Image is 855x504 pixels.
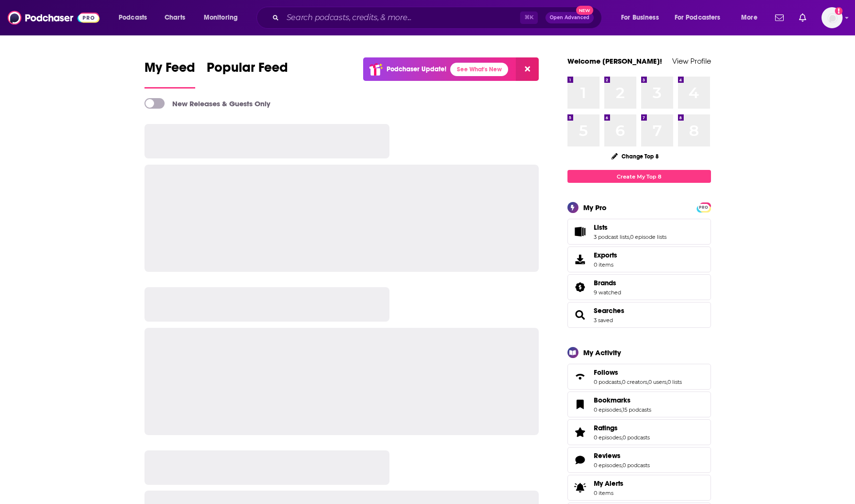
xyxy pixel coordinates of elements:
span: Bookmarks [594,396,631,404]
button: open menu [668,10,734,25]
span: PRO [698,204,710,211]
span: Follows [567,364,711,390]
img: Podchaser - Follow, Share and Rate Podcasts [8,9,100,27]
span: Podcasts [119,11,147,24]
div: My Pro [583,203,607,212]
a: Show notifications dropdown [771,10,788,26]
a: View Profile [672,56,711,66]
a: 0 episodes [594,462,622,469]
span: Exports [594,251,617,259]
span: Popular Feed [207,59,288,81]
span: Follows [594,368,618,377]
span: For Business [621,11,659,24]
a: Lists [594,223,666,232]
a: 0 episodes [594,406,622,413]
a: Follows [594,368,682,377]
a: Charts [158,10,191,25]
button: Show profile menu [822,7,843,28]
span: , [621,379,622,385]
a: PRO [698,203,710,211]
span: Charts [165,11,185,24]
span: , [622,406,622,413]
span: My Alerts [594,479,623,488]
a: 0 podcasts [594,379,621,385]
a: Lists [571,225,590,238]
a: Exports [567,246,711,272]
span: Brands [567,274,711,300]
a: New Releases & Guests Only [144,98,270,109]
span: New [576,6,593,15]
button: Change Top 8 [606,150,665,162]
span: , [666,379,667,385]
span: Reviews [594,451,621,460]
a: My Feed [144,59,195,89]
a: Ratings [571,426,590,439]
span: Bookmarks [567,392,711,417]
a: Searches [571,308,590,322]
button: Open AdvancedNew [545,12,594,23]
a: 0 creators [622,379,647,385]
span: Brands [594,279,616,287]
a: Searches [594,306,624,315]
a: Bookmarks [594,396,651,404]
svg: Add a profile image [835,7,843,15]
button: open menu [734,10,769,25]
span: ⌘ K [520,11,538,24]
span: My Feed [144,59,195,81]
span: Lists [567,219,711,245]
a: 0 users [648,379,666,385]
span: Ratings [567,419,711,445]
a: 0 podcasts [622,462,650,469]
span: 0 items [594,490,623,496]
a: Bookmarks [571,398,590,411]
span: Reviews [567,447,711,473]
a: 0 podcasts [622,434,650,441]
a: Brands [594,279,621,287]
a: My Alerts [567,475,711,501]
a: 3 saved [594,317,613,324]
a: 0 episodes [594,434,622,441]
input: Search podcasts, credits, & more... [283,10,520,25]
a: See What's New [450,63,508,76]
span: Searches [567,302,711,328]
a: Create My Top 8 [567,170,711,183]
span: , [622,434,622,441]
a: Popular Feed [207,59,288,89]
span: My Alerts [571,481,590,494]
a: 3 podcast lists [594,234,629,240]
span: Logged in as azatarain [822,7,843,28]
span: Ratings [594,424,618,432]
span: More [741,11,757,24]
span: , [622,462,622,469]
a: Reviews [571,453,590,467]
div: My Activity [583,348,621,357]
img: User Profile [822,7,843,28]
a: 0 episode lists [630,234,666,240]
a: Welcome [PERSON_NAME]! [567,56,662,66]
p: Podchaser Update! [387,65,446,73]
span: , [647,379,648,385]
button: open menu [614,10,671,25]
a: 15 podcasts [622,406,651,413]
span: Open Advanced [550,15,589,20]
span: , [629,234,630,240]
a: Show notifications dropdown [795,10,810,26]
a: Ratings [594,424,650,432]
button: open menu [197,10,250,25]
button: open menu [112,10,159,25]
span: Exports [571,253,590,266]
span: Monitoring [204,11,238,24]
a: Reviews [594,451,650,460]
span: For Podcasters [675,11,721,24]
a: 9 watched [594,289,621,296]
a: Follows [571,370,590,383]
span: 0 items [594,261,617,268]
a: 0 lists [667,379,682,385]
a: Brands [571,280,590,294]
span: Lists [594,223,608,232]
div: Search podcasts, credits, & more... [266,7,611,29]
